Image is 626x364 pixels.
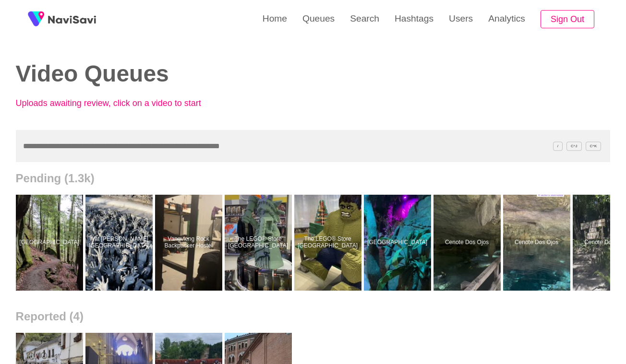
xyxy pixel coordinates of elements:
a: Cenote Dos OjosCenote Dos Ojos [433,195,503,291]
a: [GEOGRAPHIC_DATA]Catawba Science Center [364,195,433,291]
span: C^K [586,141,602,151]
img: fireSpot [48,14,96,24]
a: Vangvieng Rock Backpacker HostelVangvieng Rock Backpacker Hostel [155,195,225,291]
h2: Pending (1.3k) [16,172,611,185]
a: The LEGO® Store [GEOGRAPHIC_DATA]The LEGO® Store Fifth Avenue [294,195,364,291]
a: The LEGO® Store [GEOGRAPHIC_DATA]The LEGO® Store Fifth Avenue [225,195,294,291]
span: / [553,141,563,151]
button: Sign Out [541,10,594,29]
h2: Reported (4) [16,310,611,323]
a: Wat [PERSON_NAME][GEOGRAPHIC_DATA]Wat Rong Khun - White Temple [85,195,155,291]
img: fireSpot [24,7,48,31]
a: Cenote Dos OjosCenote Dos Ojos [503,195,573,291]
p: Uploads awaiting review, click on a video to start [16,98,227,108]
span: C^J [566,141,582,151]
h2: Video Queues [16,61,299,87]
a: [GEOGRAPHIC_DATA]Hocking Hills State Park [16,195,85,291]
